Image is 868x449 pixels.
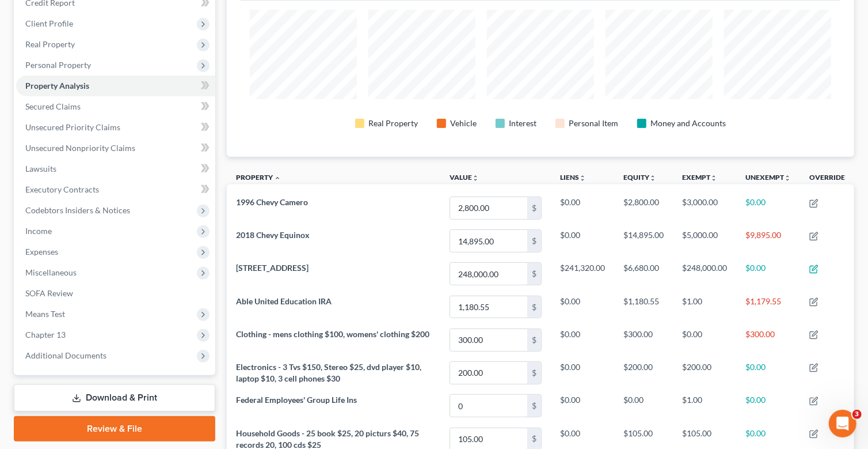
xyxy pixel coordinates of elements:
span: Unsecured Priority Claims [25,122,120,132]
input: 0.00 [450,230,527,252]
span: Real Property [25,39,75,49]
span: Able United Education IRA [236,296,332,306]
a: Executory Contracts [16,179,215,200]
td: $0.00 [551,225,614,258]
td: $5,000.00 [673,225,736,258]
span: Lawsuits [25,164,56,173]
span: Expenses [25,247,58,256]
div: $ [527,263,541,285]
td: $1,180.55 [614,290,673,323]
span: Secured Claims [25,101,81,111]
a: Liensunfold_more [560,173,586,182]
td: $0.00 [551,323,614,356]
iframe: Intercom live chat [829,410,856,437]
input: 0.00 [450,395,527,417]
i: unfold_more [472,175,479,182]
span: 2018 Chevy Equinox [236,230,310,240]
td: $1.00 [673,390,736,422]
div: Real Property [369,118,418,129]
span: Unsecured Nonpriority Claims [25,143,135,153]
td: $0.00 [614,390,673,422]
i: expand_less [274,175,281,182]
div: Vehicle [451,118,477,129]
a: Unsecured Priority Claims [16,117,215,138]
span: Additional Documents [25,350,106,360]
i: unfold_more [710,175,717,182]
td: $0.00 [736,356,800,389]
div: Personal Item [569,118,619,129]
div: $ [527,296,541,318]
input: 0.00 [450,197,527,219]
a: Unsecured Nonpriority Claims [16,138,215,159]
span: Executory Contracts [25,184,99,194]
span: 3 [852,410,862,419]
a: Unexemptunfold_more [745,173,791,182]
a: Property expand_less [236,173,281,182]
i: unfold_more [579,175,586,182]
span: Means Test [25,309,65,319]
a: Review & File [14,416,215,442]
th: Override [800,166,854,192]
span: Clothing - mens clothing $100, womens' clothing $200 [236,329,429,339]
td: $241,320.00 [551,258,614,290]
td: $300.00 [736,323,800,356]
div: $ [527,197,541,219]
a: Secured Claims [16,96,215,117]
div: $ [527,230,541,252]
td: $1.00 [673,290,736,323]
span: Property Analysis [25,81,89,90]
td: $1,179.55 [736,290,800,323]
span: Electronics - 3 Tvs $150, Stereo $25, dvd player $10, laptop $10, 3 cell phones $30 [236,362,421,383]
td: $0.00 [551,390,614,422]
a: Lawsuits [16,159,215,179]
span: 1996 Chevy Camero [236,197,308,207]
div: $ [527,362,541,384]
i: unfold_more [649,175,656,182]
a: SOFA Review [16,283,215,304]
td: $0.00 [551,290,614,323]
div: $ [527,395,541,417]
span: Client Profile [25,18,73,28]
td: $0.00 [736,258,800,290]
td: $300.00 [614,323,673,356]
span: Chapter 13 [25,330,66,339]
input: 0.00 [450,329,527,351]
td: $0.00 [736,191,800,224]
input: 0.00 [450,362,527,384]
td: $200.00 [614,356,673,389]
div: Interest [509,118,537,129]
span: Income [25,226,52,236]
td: $3,000.00 [673,191,736,224]
td: $0.00 [551,356,614,389]
td: $9,895.00 [736,225,800,258]
a: Valueunfold_more [450,173,479,182]
input: 0.00 [450,263,527,285]
td: $2,800.00 [614,191,673,224]
span: Personal Property [25,60,91,70]
td: $248,000.00 [673,258,736,290]
td: $0.00 [736,390,800,422]
span: SOFA Review [25,288,73,298]
input: 0.00 [450,296,527,318]
td: $0.00 [673,323,736,356]
a: Exemptunfold_more [682,173,717,182]
td: $14,895.00 [614,225,673,258]
a: Equityunfold_more [623,173,656,182]
td: $6,680.00 [614,258,673,290]
a: Property Analysis [16,76,215,96]
span: Federal Employees' Group Life Ins [236,395,357,405]
span: [STREET_ADDRESS] [236,263,309,273]
td: $0.00 [551,191,614,224]
a: Download & Print [14,384,215,412]
div: $ [527,329,541,351]
span: Codebtors Insiders & Notices [25,205,130,215]
div: Money and Accounts [651,118,726,129]
span: Miscellaneous [25,267,77,277]
td: $200.00 [673,356,736,389]
i: unfold_more [784,175,791,182]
